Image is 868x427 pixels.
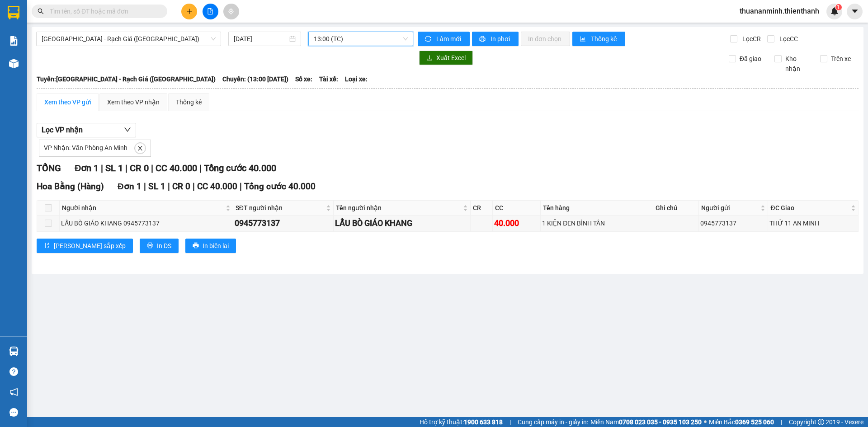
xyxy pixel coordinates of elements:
button: printerIn phơi [472,32,519,46]
span: search [38,8,44,14]
span: Người gửi [701,203,759,213]
span: CR 0 [172,181,190,192]
span: | [125,163,127,174]
span: | [144,181,146,192]
span: caret-down [851,7,859,15]
span: Lọc VP nhận [42,124,83,136]
th: CR [471,201,493,216]
span: | [101,163,103,174]
span: Xuất Excel [436,53,466,63]
span: CR 0 [130,163,149,174]
button: plus [181,4,197,19]
span: Lọc CR [739,34,762,44]
div: 1 KIỆN ĐEN BÌNH TÂN [542,218,651,228]
b: Tuyến: [GEOGRAPHIC_DATA] - Rạch Giá ([GEOGRAPHIC_DATA]) [37,75,216,83]
div: 0945773137 [700,218,766,228]
span: notification [9,388,18,396]
span: Tài xế: [319,74,338,84]
span: down [124,126,131,133]
span: Loại xe: [345,74,368,84]
button: In đơn chọn [521,32,570,46]
th: Tên hàng [541,201,653,216]
span: In phơi [491,34,511,44]
span: Tên người nhận [336,203,462,213]
span: Sài Gòn - Rạch Giá (Hàng Hoá) [42,32,216,46]
span: Tổng cước 40.000 [244,181,316,192]
span: message [9,408,18,417]
span: Làm mới [436,34,462,44]
div: THỨ 11 AN MINH [769,218,857,228]
div: Thống kê [176,97,202,107]
span: | [781,417,782,427]
span: download [426,55,433,62]
span: close [135,145,145,151]
span: Thống kê [591,34,618,44]
div: 0945773137 [235,217,332,230]
span: Cung cấp máy in - giấy in: [518,417,588,427]
span: sort-ascending [44,242,50,249]
span: [PERSON_NAME] sắp xếp [54,241,126,251]
span: sync [425,36,433,43]
th: Ghi chú [653,201,699,216]
button: aim [223,4,239,19]
span: Miền Bắc [709,417,774,427]
button: file-add [203,4,218,19]
img: solution-icon [9,36,19,46]
button: Lọc VP nhận [37,123,136,137]
button: bar-chartThống kê [572,32,625,46]
img: warehouse-icon [9,347,19,356]
div: LẨU BÒ GIÁO KHANG 0945773137 [61,218,231,228]
span: file-add [207,8,213,14]
button: printerIn biên lai [185,239,236,253]
button: caret-down [847,4,863,19]
span: Miền Nam [590,417,702,427]
span: printer [193,242,199,249]
th: CC [493,201,541,216]
img: logo-vxr [8,6,19,19]
span: CC 40.000 [197,181,237,192]
td: 0945773137 [233,216,334,231]
span: CC 40.000 [156,163,197,174]
img: icon-new-feature [830,7,839,15]
span: ĐC Giao [770,203,849,213]
button: printerIn DS [140,239,179,253]
input: Tìm tên, số ĐT hoặc mã đơn [50,6,156,16]
span: thuananminh.thienthanh [732,5,826,17]
div: Xem theo VP gửi [44,97,91,107]
span: SĐT người nhận [236,203,324,213]
span: bar-chart [580,36,587,43]
span: copyright [818,419,824,425]
span: question-circle [9,367,18,376]
span: Đã giao [736,54,765,64]
button: sort-ascending[PERSON_NAME] sắp xếp [37,239,133,253]
button: close [135,143,146,154]
span: | [168,181,170,192]
span: TỔNG [37,163,61,174]
span: aim [228,8,234,14]
div: LẨU BÒ GIÁO KHANG [335,217,469,230]
button: syncLàm mới [418,32,470,46]
span: | [151,163,153,174]
div: 40.000 [494,217,539,230]
span: 1 [837,4,840,10]
td: LẨU BÒ GIÁO KHANG [334,216,471,231]
button: downloadXuất Excel [419,51,473,65]
span: VP Nhận: Văn Phòng An Minh [44,144,127,151]
span: Số xe: [295,74,312,84]
span: 13:00 (TC) [314,32,408,46]
span: Hỗ trợ kỹ thuật: [420,417,503,427]
span: Tổng cước 40.000 [204,163,276,174]
span: | [193,181,195,192]
span: Hoa Bằng (Hàng) [37,181,104,192]
span: | [240,181,242,192]
span: | [199,163,202,174]
span: Người nhận [62,203,224,213]
span: printer [147,242,153,249]
span: plus [186,8,193,14]
span: ⚪️ [704,420,707,424]
span: SL 1 [148,181,165,192]
span: In biên lai [203,241,229,251]
span: Đơn 1 [75,163,99,174]
span: Đơn 1 [118,181,142,192]
strong: 0369 525 060 [735,418,774,426]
